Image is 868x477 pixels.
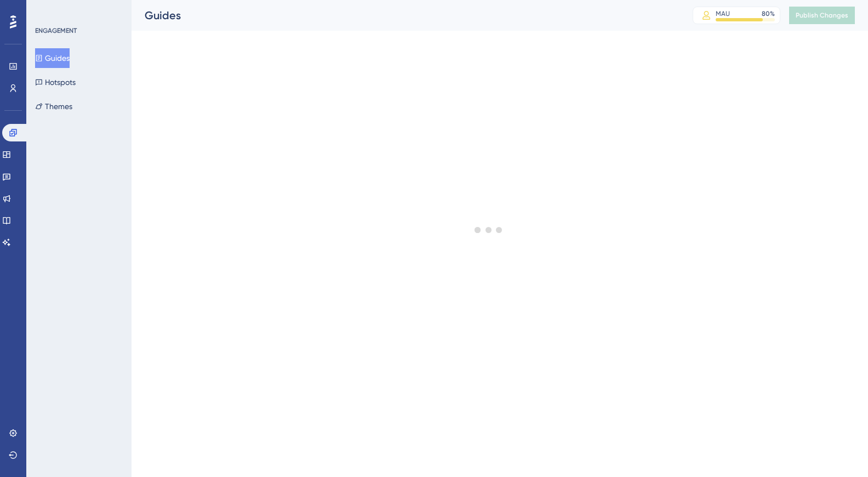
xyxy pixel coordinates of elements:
div: ENGAGEMENT [35,26,77,35]
button: Hotspots [35,72,76,92]
div: 80 % [762,9,775,18]
button: Guides [35,48,70,68]
span: Publish Changes [796,11,848,20]
div: Guides [145,8,665,23]
button: Themes [35,96,72,116]
button: Publish Changes [789,7,855,24]
div: MAU [716,9,730,18]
